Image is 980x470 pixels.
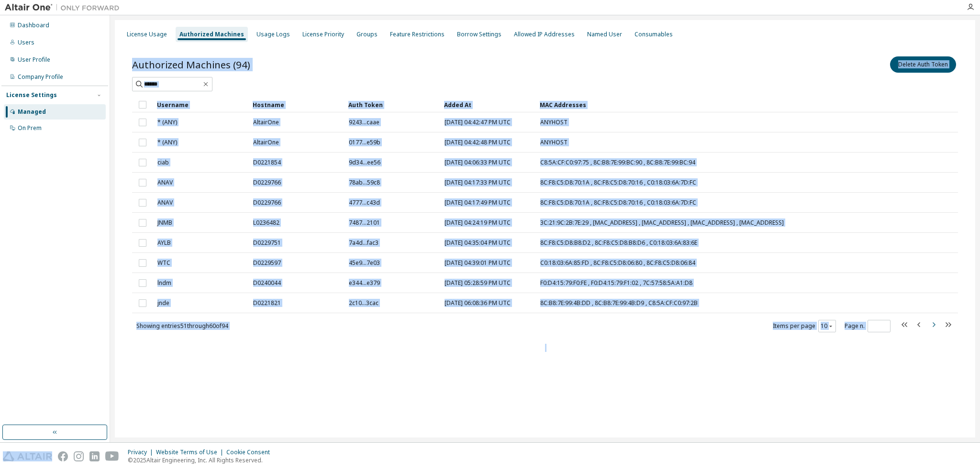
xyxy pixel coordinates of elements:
[157,279,171,287] span: lndm
[157,159,169,166] span: ciab
[540,199,696,207] span: 8C:F8:C5:D8:70:1A , 8C:F8:C5:D8:70:16 , C0:18:03:6A:7D:FC
[540,97,857,112] div: MAC Addresses
[444,97,532,112] div: Added At
[128,456,276,464] p: © 2025 Altair Engineering, Inc. All Rights Reserved.
[18,108,46,116] div: Managed
[445,139,511,146] span: [DATE] 04:42:48 PM UTC
[253,139,279,146] span: AltairOne
[587,31,622,38] div: Named User
[253,239,281,247] span: D0229751
[157,119,177,126] span: * (ANY)
[128,448,156,456] div: Privacy
[5,3,124,12] img: Altair One
[540,299,698,307] span: 8C:B8:7E:99:4B:DD , 8C:B8:7E:99:4B:D9 , C8:5A:CF:C0:97:2B
[253,179,281,186] span: D0229766
[157,139,177,146] span: * (ANY)
[349,119,379,126] span: 9243...caae
[540,119,568,126] span: ANYHOST
[157,199,173,207] span: ANAV
[514,31,575,38] div: Allowed IP Addresses
[390,31,445,38] div: Feature Restrictions
[256,31,290,38] div: Usage Logs
[445,299,511,307] span: [DATE] 06:08:36 PM UTC
[635,31,673,38] div: Consumables
[253,199,281,207] span: D0229766
[302,31,344,38] div: License Priority
[349,139,380,146] span: 0177...e59b
[105,451,119,461] img: youtube.svg
[74,451,84,461] img: instagram.svg
[156,448,226,456] div: Website Terms of Use
[349,199,380,207] span: 4777...c43d
[349,259,380,267] span: 45e9...7e03
[540,239,697,247] span: 8C:F8:C5:D8:B8:D2 , 8C:F8:C5:D8:B8:D6 , C0:18:03:6A:83:6E
[253,159,281,166] span: D0221854
[157,259,170,267] span: WTC
[127,31,167,38] div: License Usage
[821,322,834,330] button: 10
[349,179,380,186] span: 78ab...59c8
[132,58,250,71] span: Authorized Machines (94)
[136,322,228,330] span: Showing entries 51 through 60 of 94
[890,56,956,73] button: Delete Auth Token
[349,299,379,307] span: 2c10...3cac
[253,259,281,267] span: D0229597
[445,239,511,247] span: [DATE] 04:35:04 PM UTC
[157,299,169,307] span: jnde
[349,159,380,166] span: 9d34...ee56
[89,451,100,461] img: linkedin.svg
[445,159,511,166] span: [DATE] 04:06:33 PM UTC
[157,97,245,112] div: Username
[457,31,501,38] div: Borrow Settings
[845,320,891,332] span: Page n.
[445,179,511,186] span: [DATE] 04:17:33 PM UTC
[226,448,276,456] div: Cookie Consent
[18,124,42,132] div: On Prem
[58,451,68,461] img: facebook.svg
[349,279,380,287] span: e344...e379
[540,219,784,227] span: 3C:21:9C:2B:7E:29 , [MAC_ADDRESS] , [MAC_ADDRESS] , [MAC_ADDRESS] , [MAC_ADDRESS]
[253,299,281,307] span: D0221821
[349,239,379,247] span: 7a4d...fac3
[157,219,172,227] span: JNMB
[445,119,511,126] span: [DATE] 04:42:47 PM UTC
[356,31,378,38] div: Groups
[540,159,695,166] span: C8:5A:CF:C0:97:75 , 8C:B8:7E:99:BC:90 , 8C:B8:7E:99:BC:94
[445,259,511,267] span: [DATE] 04:39:01 PM UTC
[253,119,279,126] span: AltairOne
[445,219,511,227] span: [DATE] 04:24:19 PM UTC
[445,279,511,287] span: [DATE] 05:28:59 PM UTC
[540,179,696,186] span: 8C:F8:C5:D8:70:1A , 8C:F8:C5:D8:70:16 , C0:18:03:6A:7D:FC
[540,259,695,267] span: C0:18:03:6A:85:FD , 8C:F8:C5:D8:06:80 , 8C:F8:C5:D8:06:84
[253,97,341,112] div: Hostname
[157,239,171,247] span: AYLB
[179,31,244,38] div: Authorized Machines
[540,279,692,287] span: F0:D4:15:79:F0:FE , F0:D4:15:79:F1:02 , 7C:57:58:5A:A1:D8
[157,179,173,186] span: ANAV
[348,97,436,112] div: Auth Token
[253,279,281,287] span: D0240044
[18,22,49,29] div: Dashboard
[540,139,568,146] span: ANYHOST
[18,39,34,46] div: Users
[18,73,63,81] div: Company Profile
[6,91,57,99] div: License Settings
[445,199,511,207] span: [DATE] 04:17:49 PM UTC
[18,56,50,64] div: User Profile
[773,320,836,332] span: Items per page
[253,219,279,227] span: L0236482
[349,219,380,227] span: 7487...2101
[3,451,52,461] img: altair_logo.svg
